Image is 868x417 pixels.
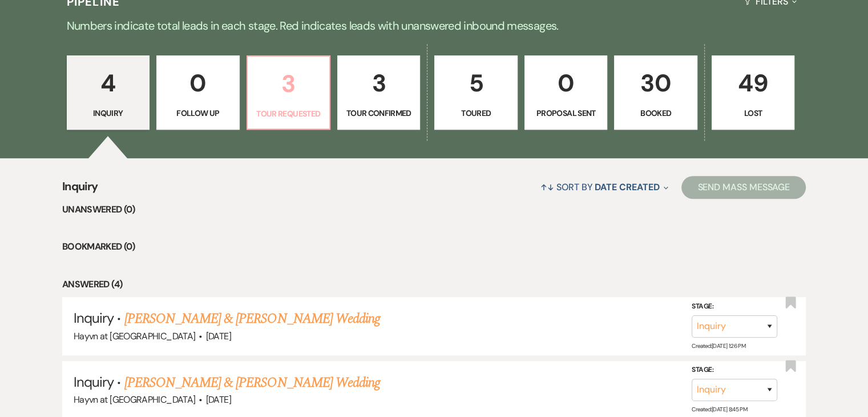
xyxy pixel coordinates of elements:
p: 5 [442,64,510,102]
span: Created: [DATE] 8:45 PM [692,406,747,413]
p: Follow Up [164,107,232,119]
span: [DATE] [206,394,231,406]
button: Sort By Date Created [536,172,673,202]
label: Stage: [692,300,777,313]
span: Created: [DATE] 1:26 PM [692,342,745,350]
span: ↑↓ [540,181,554,193]
li: Bookmarked (0) [62,239,806,254]
p: 49 [719,64,787,102]
span: Inquiry [74,373,114,391]
li: Unanswered (0) [62,202,806,217]
span: Inquiry [74,309,114,327]
a: [PERSON_NAME] & [PERSON_NAME] Wedding [124,372,380,393]
a: 5Toured [434,55,517,130]
p: Lost [719,107,787,119]
a: 49Lost [712,55,794,130]
a: 0Follow Up [156,55,239,130]
a: [PERSON_NAME] & [PERSON_NAME] Wedding [124,308,380,329]
p: Inquiry [74,107,142,119]
p: Tour Requested [255,107,322,120]
p: Booked [621,107,689,119]
p: 3 [345,64,413,102]
p: 3 [255,65,322,103]
span: Inquiry [62,178,98,202]
a: 3Tour Requested [247,55,330,130]
span: [DATE] [206,330,231,342]
p: Numbers indicate total leads in each stage. Red indicates leads with unanswered inbound messages. [23,17,845,35]
span: Hayvn at [GEOGRAPHIC_DATA] [74,394,195,406]
p: 30 [621,64,689,102]
p: Proposal Sent [532,107,600,119]
p: 0 [164,64,232,102]
p: 0 [532,64,600,102]
a: 0Proposal Sent [524,55,607,130]
a: 30Booked [614,55,697,130]
button: Send Mass Message [681,176,806,199]
label: Stage: [692,364,777,376]
p: 4 [74,64,142,102]
span: Date Created [595,181,659,193]
li: Answered (4) [62,277,806,292]
p: Toured [442,107,510,119]
p: Tour Confirmed [345,107,413,119]
a: 3Tour Confirmed [337,55,420,130]
a: 4Inquiry [67,55,150,130]
span: Hayvn at [GEOGRAPHIC_DATA] [74,330,195,342]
